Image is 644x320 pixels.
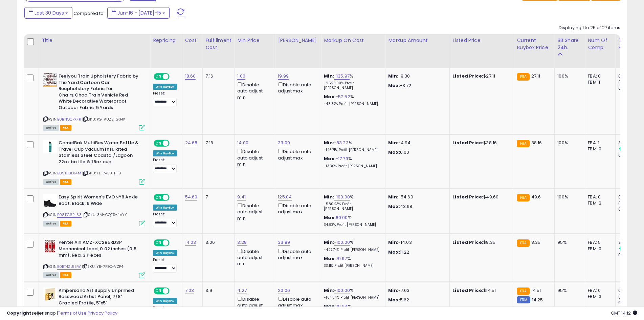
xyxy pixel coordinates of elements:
[73,10,105,17] span: Compared to:
[237,287,247,294] a: 4.27
[388,249,400,255] strong: Max:
[43,239,145,277] div: ASIN:
[324,287,334,294] b: Min:
[324,140,334,146] b: Min:
[153,250,177,256] div: Win BuyBox
[185,194,198,200] a: 54.60
[43,73,57,87] img: 51zVuNfppjL._SL40_.jpg
[334,287,350,294] a: -100.00
[388,287,398,294] strong: Min:
[278,37,318,44] div: [PERSON_NAME]
[588,73,610,79] div: FBA: 0
[324,214,336,221] b: Max:
[588,140,610,146] div: FBA: 1
[388,239,444,246] p: -14.03
[237,73,245,80] a: 1.00
[83,212,127,217] span: | SKU: 3M-GQF9-4AYY
[237,194,246,200] a: 9.41
[153,91,177,106] div: Preset:
[43,140,145,184] div: ASIN:
[324,222,380,227] p: 34.93% Profit [PERSON_NAME]
[185,37,200,44] div: Cost
[588,287,610,294] div: FBA: 0
[153,298,177,304] div: Win BuyBox
[60,272,71,278] span: FBA
[334,140,349,146] a: -83.23
[154,195,163,200] span: ON
[43,194,57,208] img: 315VZr3MUcL._SL40_.jpg
[278,81,316,94] div: Disable auto adjust max
[185,239,196,246] a: 14.03
[237,295,270,315] div: Disable auto adjust min
[43,73,145,130] div: ASIN:
[169,195,179,200] span: OFF
[324,164,380,169] p: -13.30% Profit [PERSON_NAME]
[388,249,444,255] p: 11.22
[388,297,444,303] p: 5.62
[324,256,380,268] div: %
[334,73,350,80] a: -135.97
[60,221,71,227] span: FBA
[557,287,580,294] div: 95%
[452,239,483,246] b: Listed Price:
[321,34,385,68] th: The percentage added to the cost of goods (COGS) that forms the calculator for Min & Max prices.
[334,239,350,246] a: -100.00
[154,74,163,80] span: ON
[452,287,483,294] b: Listed Price:
[517,296,530,303] small: FBM
[588,294,610,300] div: FBM: 3
[324,255,336,262] b: Max:
[154,141,163,146] span: ON
[278,287,290,294] a: 20.06
[278,148,316,161] div: Disable auto adjust max
[324,73,334,79] b: Min:
[336,214,348,221] a: 80.00
[517,287,529,295] small: FBA
[588,200,610,206] div: FBM: 2
[237,148,270,167] div: Disable auto adjust min
[588,239,610,246] div: FBA: 5
[452,73,483,79] b: Listed Price:
[59,73,141,112] b: Feelyou Train Upholstery Fabric by The Yard,Cartoon Car Reupholstery Fabric for Chairs,Choo Train...
[588,79,610,85] div: FBM: 1
[59,239,141,260] b: Pentel Ain AMZ-XC285RD3P Mechanical Lead, 0.02 inches (0.5 mm), Red, 3 Pieces
[237,37,272,44] div: Min Price
[517,73,529,81] small: FBA
[559,25,620,31] div: Displaying 1 to 25 of 27 items
[557,194,580,200] div: 100%
[452,239,509,246] div: $8.35
[531,239,541,246] span: 8.35
[388,149,444,155] p: 0.00
[531,194,541,200] span: 49.6
[324,156,380,168] div: %
[169,240,179,246] span: OFF
[57,264,81,270] a: B0BT4ZL55W
[43,140,57,153] img: 21nKWWa-MwL._SL40_.jpg
[35,9,64,16] span: Last 30 Days
[278,194,292,200] a: 125.04
[7,310,31,316] strong: Copyright
[169,288,179,294] span: OFF
[557,37,582,51] div: BB Share 24h.
[388,297,400,303] strong: Max:
[237,140,248,146] a: 14.00
[324,102,380,106] p: -48.87% Profit [PERSON_NAME]
[324,81,380,90] p: -2529.00% Profit [PERSON_NAME]
[82,170,121,176] span: | SKU: FE-74E9-P1I9
[618,294,628,299] small: (0%)
[59,140,141,167] b: CamelBak MultiBev Water Bottle & Travel Cup Vacuum Insulated Stainless Steel Coastal/Lagoon 22oz ...
[531,73,540,79] span: 27.11
[557,140,580,146] div: 100%
[237,81,270,101] div: Disable auto adjust min
[88,310,117,316] a: Privacy Policy
[324,37,382,44] div: Markup on Cost
[388,239,398,246] strong: Min:
[43,239,57,253] img: 515FMoeUkFL._SL40_.jpg
[82,116,125,122] span: | SKU: PG-AUZ2-G34K
[43,179,59,185] span: All listings currently available for purchase on Amazon
[42,37,147,44] div: Title
[153,212,177,227] div: Preset:
[557,73,580,79] div: 100%
[531,140,542,146] span: 38.16
[588,246,610,252] div: FBM: 0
